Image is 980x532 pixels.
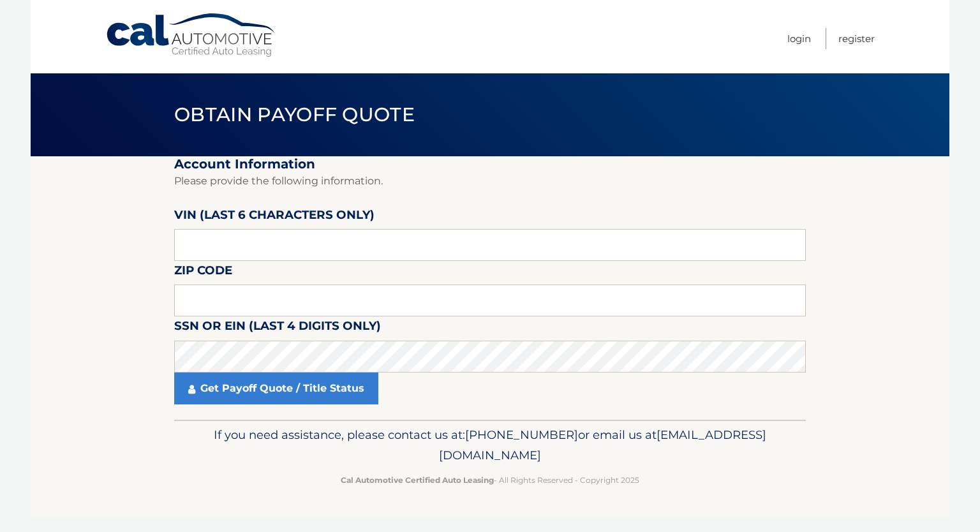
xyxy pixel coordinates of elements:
[787,28,811,49] a: Login
[174,103,415,126] span: Obtain Payoff Quote
[174,172,806,190] p: Please provide the following information.
[341,475,494,485] strong: Cal Automotive Certified Auto Leasing
[174,373,378,404] a: Get Payoff Quote / Title Status
[182,473,798,487] p: - All Rights Reserved - Copyright 2025
[174,156,806,172] h2: Account Information
[838,28,875,49] a: Register
[182,425,798,466] p: If you need assistance, please contact us at: or email us at
[174,205,375,229] label: VIN (last 6 characters only)
[174,316,381,340] label: SSN or EIN (last 4 digits only)
[174,261,232,284] label: Zip Code
[105,13,278,58] a: Cal Automotive
[465,427,578,442] span: [PHONE_NUMBER]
